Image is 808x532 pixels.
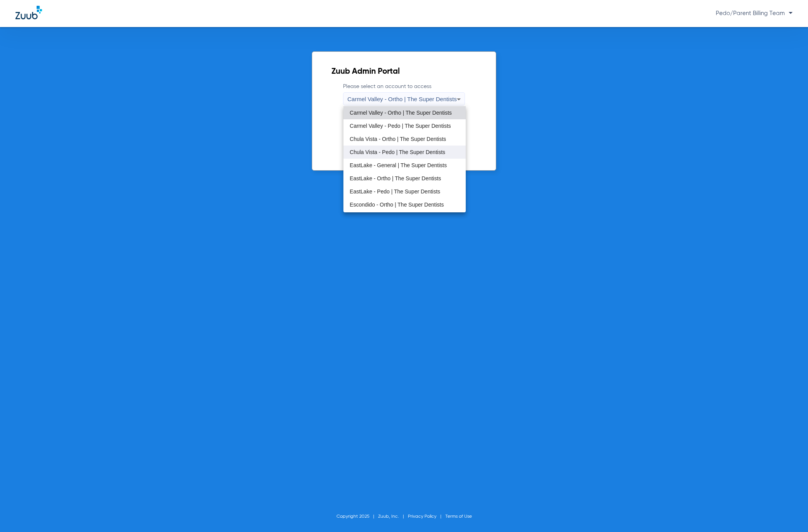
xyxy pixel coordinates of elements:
[350,136,446,142] span: Chula Vista - Ortho | The Super Dentists
[350,176,441,181] span: EastLake - Ortho | The Super Dentists
[350,189,440,194] span: EastLake - Pedo | The Super Dentists
[350,163,447,168] span: EastLake - General | The Super Dentists
[350,202,444,207] span: Escondido - Ortho | The Super Dentists
[350,110,452,115] span: Carmel Valley - Ortho | The Super Dentists
[350,123,451,129] span: Carmel Valley - Pedo | The Super Dentists
[769,495,808,532] iframe: Chat Widget
[350,149,445,155] span: Chula Vista - Pedo | The Super Dentists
